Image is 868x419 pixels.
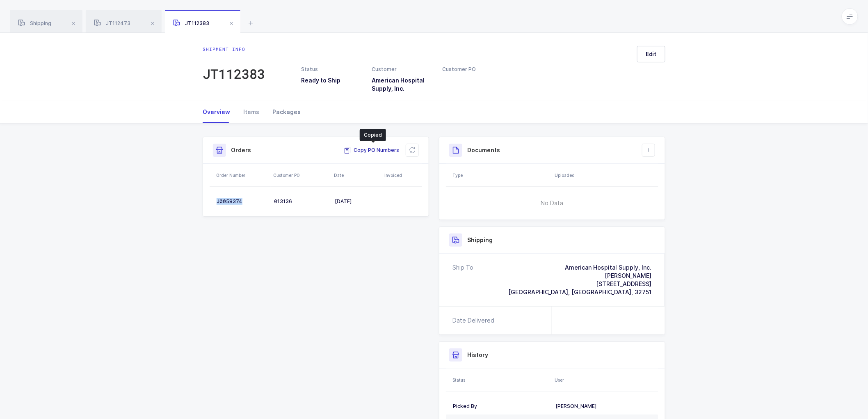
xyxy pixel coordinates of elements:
span: Edit [646,50,657,58]
div: [PERSON_NAME] [508,272,651,280]
div: Packages [266,101,301,123]
div: [DATE] [335,198,379,205]
span: No Data [499,191,605,215]
h3: Ready to Ship [301,76,362,85]
div: Customer PO [443,66,503,73]
div: Ship To [452,263,473,296]
div: Overview [203,101,237,123]
div: Copied [360,129,386,141]
div: Customer PO [273,172,329,179]
div: Shipment info [203,46,265,53]
div: Status [452,377,550,383]
div: Status [301,66,362,73]
h3: American Hospital Supply, Inc. [372,76,432,93]
span: JT112383 [173,20,209,26]
span: JT112473 [94,20,130,26]
h3: Shipping [467,236,493,244]
div: [PERSON_NAME] [555,403,651,410]
div: American Hospital Supply, Inc. [508,263,651,272]
button: Copy PO Numbers [344,146,399,154]
span: [GEOGRAPHIC_DATA], [GEOGRAPHIC_DATA], 32751 [508,288,651,295]
div: Type [452,172,550,179]
button: Edit [637,46,665,62]
div: Picked By [453,403,549,410]
div: User [555,377,656,383]
div: Uploaded [555,172,656,179]
div: Customer [372,66,432,73]
h3: Documents [467,146,500,154]
span: Shipping [18,20,51,26]
div: 013136 [274,198,328,205]
div: J0058374 [217,198,267,205]
h3: History [467,351,488,359]
div: Invoiced [384,172,420,179]
h3: Orders [231,146,251,154]
div: Date [334,172,379,179]
div: [STREET_ADDRESS] [508,280,651,288]
div: Items [237,101,266,123]
div: Date Delivered [452,316,498,325]
div: Order Number [216,172,268,179]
